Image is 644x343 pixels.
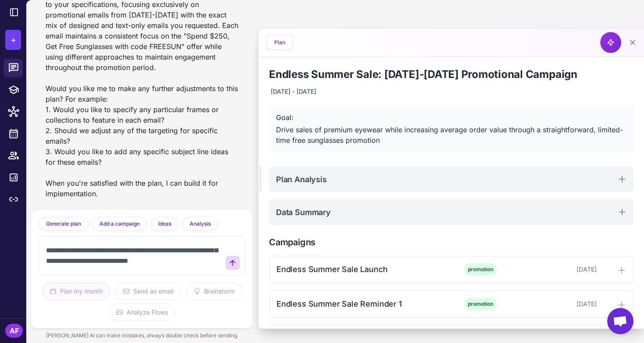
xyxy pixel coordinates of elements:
[115,283,181,300] button: Send an email
[32,328,252,343] div: [PERSON_NAME] AI can make mistakes, always double check before sending.
[276,263,449,275] div: Endless Summer Sale Launch
[190,220,211,228] span: Analysis
[46,220,81,228] span: Generate plan
[158,220,171,228] span: Ideas
[267,36,292,49] button: Plan
[186,283,242,300] button: Brainstorm
[5,30,21,50] button: +
[182,217,218,231] button: Analysis
[276,206,331,218] h2: Data Summary
[11,33,16,46] span: +
[42,283,110,300] button: Plan my month
[512,265,597,274] div: [DATE]
[151,217,179,231] button: Ideas
[464,298,497,310] span: promotion
[276,124,626,145] div: Drive sales of premium eyewear while increasing average order value through a straightforward, li...
[269,85,318,98] div: [DATE] - [DATE]
[109,304,175,321] button: Analyze Flows
[276,298,449,310] div: Endless Summer Sale Reminder 1
[276,112,626,123] div: Goal:
[39,217,88,231] button: Generate plan
[269,236,633,249] h2: Campaigns
[5,324,23,338] div: AF
[607,308,633,334] a: Open chat
[276,173,327,185] h2: Plan Analysis
[512,299,597,309] div: [DATE]
[269,67,633,81] h1: Endless Summer Sale: [DATE]-[DATE] Promotional Campaign
[92,217,147,231] button: Add a campaign
[464,263,497,276] span: promotion
[99,220,140,228] span: Add a campaign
